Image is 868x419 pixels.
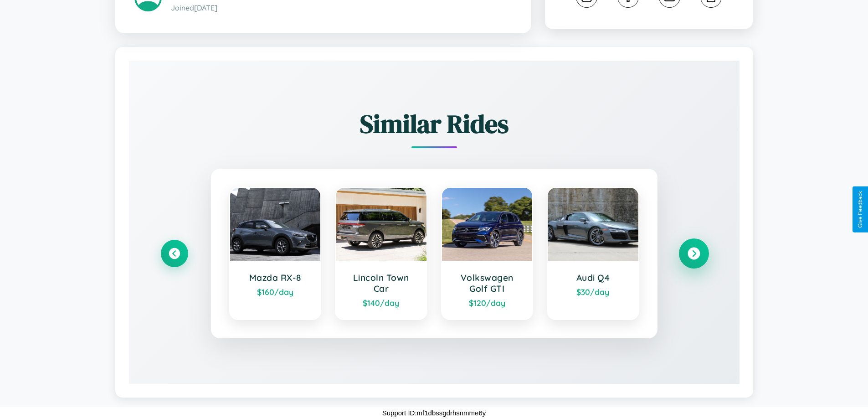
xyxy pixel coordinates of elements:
div: $ 160 /day [239,287,312,297]
a: Audi Q4$30/day [547,187,639,320]
a: Lincoln Town Car$140/day [335,187,427,320]
h2: Similar Rides [161,106,708,141]
p: Joined [DATE] [171,1,512,15]
div: $ 30 /day [557,287,629,297]
h3: Volkswagen Golf GTI [451,272,524,294]
h3: Audi Q4 [557,272,629,283]
a: Volkswagen Golf GTI$120/day [441,187,534,320]
div: $ 140 /day [345,298,417,308]
h3: Mazda RX-8 [239,272,312,283]
div: Give Feedback [857,191,863,228]
div: $ 120 /day [451,298,524,308]
p: Support ID: mf1dbssgdrhsnmme6y [382,407,486,419]
h3: Lincoln Town Car [345,272,417,294]
a: Mazda RX-8$160/day [229,187,322,320]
